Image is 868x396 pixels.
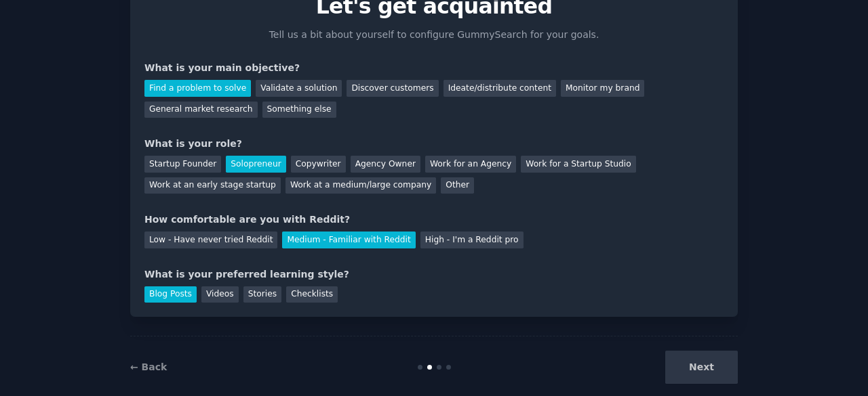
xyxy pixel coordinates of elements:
div: Something else [262,102,336,118]
div: Validate a solution [256,80,342,97]
div: Other [441,177,474,194]
div: Monitor my brand [561,80,644,97]
div: Startup Founder [144,156,221,173]
div: Work at a medium/large company [285,177,436,194]
div: Checklists [286,286,338,303]
a: ← Back [130,361,167,372]
div: Discover customers [347,80,438,97]
div: Videos [201,286,239,303]
div: Solopreneur [226,156,285,173]
div: What is your preferred learning style? [144,267,724,282]
div: General market research [144,102,258,118]
div: Work for a Startup Studio [521,156,635,173]
div: Stories [243,286,281,303]
div: Ideate/distribute content [443,80,556,97]
p: Tell us a bit about yourself to configure GummySearch for your goals. [263,28,605,42]
div: How comfortable are you with Reddit? [144,213,724,227]
div: What is your main objective? [144,61,724,75]
div: Agency Owner [351,156,420,173]
div: Medium - Familiar with Reddit [282,232,415,248]
div: Work for an Agency [425,156,516,173]
div: Blog Posts [144,286,197,303]
div: Find a problem to solve [144,80,251,97]
div: Low - Have never tried Reddit [144,232,277,248]
div: What is your role? [144,137,724,151]
div: High - I'm a Reddit pro [420,232,524,248]
div: Work at an early stage startup [144,177,281,194]
div: Copywriter [291,156,346,173]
